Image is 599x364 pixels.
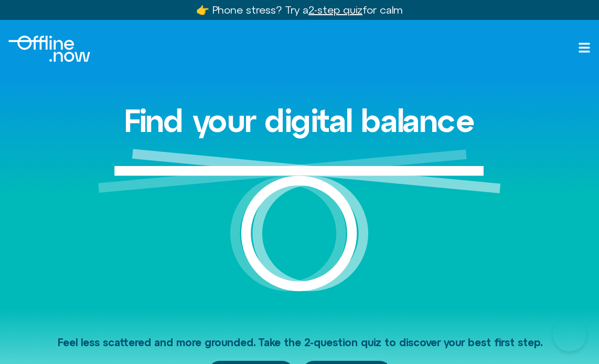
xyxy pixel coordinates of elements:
a: 👉 Phone stress? Try a2-step quizfor calm [196,4,403,16]
h1: Find your digital balance [124,104,475,138]
iframe: Botpress [553,318,586,351]
u: 2-step quiz [308,4,362,16]
span: Feel less scattered and more grounded. Take the 2-question quiz to discover your best first step. [58,336,542,348]
img: offline.now [8,36,90,62]
div: Logo [8,36,90,62]
a: Open menu [578,41,591,54]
